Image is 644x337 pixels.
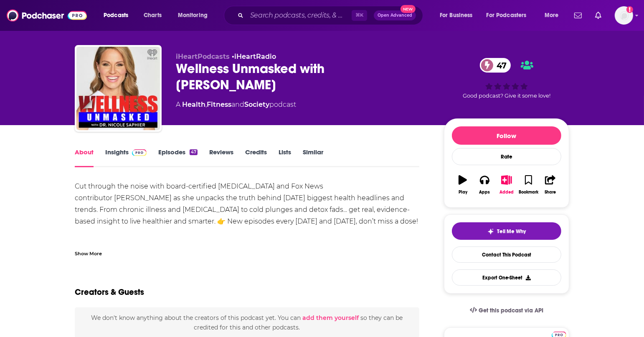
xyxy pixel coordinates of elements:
button: open menu [98,9,139,22]
a: Show notifications dropdown [571,8,585,23]
button: add them yourself [302,314,359,321]
div: Added [499,190,514,195]
span: • [232,53,276,60]
a: Health [182,101,205,108]
button: Added [496,170,517,200]
img: Wellness Unmasked with Dr. Nicole Saphier [76,47,160,130]
a: InsightsPodchaser Pro [105,148,147,167]
button: open menu [434,9,483,22]
a: Fitness [207,101,231,108]
button: Play [452,170,474,200]
span: For Podcasters [487,10,527,21]
span: We don't know anything about the creators of this podcast yet . You can so they can be credited f... [91,314,403,331]
div: 47 [190,149,198,155]
span: and [231,101,244,108]
img: Podchaser Pro [132,149,147,156]
span: iHeartPodcasts [176,53,230,60]
a: Credits [245,148,267,167]
span: Tell Me Why [497,228,526,235]
a: Reviews [209,148,233,167]
span: Good podcast? Give it some love! [463,93,550,99]
button: Follow [452,126,561,145]
div: A podcast [176,100,296,110]
input: Search podcasts, credits, & more... [247,9,352,22]
svg: Add a profile image [626,6,633,13]
span: New [401,5,416,13]
a: Society [244,101,269,108]
span: Logged in as antonettefrontgate [615,6,633,25]
a: Get this podcast via API [463,300,550,321]
span: Open Advanced [378,13,412,18]
span: 47 [488,58,511,73]
button: Open AdvancedNew [374,10,416,20]
button: Share [540,170,561,200]
button: Export One-Sheet [452,269,561,286]
button: tell me why sparkleTell Me Why [452,222,561,240]
img: User Profile [615,6,633,25]
span: Get this podcast via API [479,307,543,314]
button: open menu [172,9,218,22]
span: ⌘ K [352,10,367,21]
span: For Business [440,10,473,21]
span: , [205,101,207,108]
h2: Creators & Guests [75,287,144,297]
a: Show notifications dropdown [592,8,605,23]
div: Apps [479,190,490,195]
div: Bookmark [519,190,538,195]
a: Charts [138,9,167,22]
a: About [75,148,94,167]
button: open menu [481,9,539,22]
button: Apps [474,170,495,200]
a: Lists [279,148,291,167]
div: Play [459,190,467,195]
a: iHeartRadio [234,53,276,60]
div: 47Good podcast? Give it some love! [444,53,569,104]
a: Episodes47 [158,148,198,167]
div: Rate [452,148,561,165]
span: More [545,10,559,21]
div: Share [545,190,556,195]
button: Bookmark [517,170,539,200]
img: Podchaser - Follow, Share and Rate Podcasts [7,8,87,23]
img: tell me why sparkle [487,228,494,235]
span: Charts [144,10,162,21]
span: Monitoring [178,10,208,21]
button: open menu [539,9,569,22]
a: Similar [303,148,323,167]
div: Search podcasts, credits, & more... [232,6,431,25]
a: 47 [480,58,511,73]
span: Podcasts [104,10,128,21]
a: Contact This Podcast [452,246,561,263]
button: Show profile menu [615,6,633,25]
